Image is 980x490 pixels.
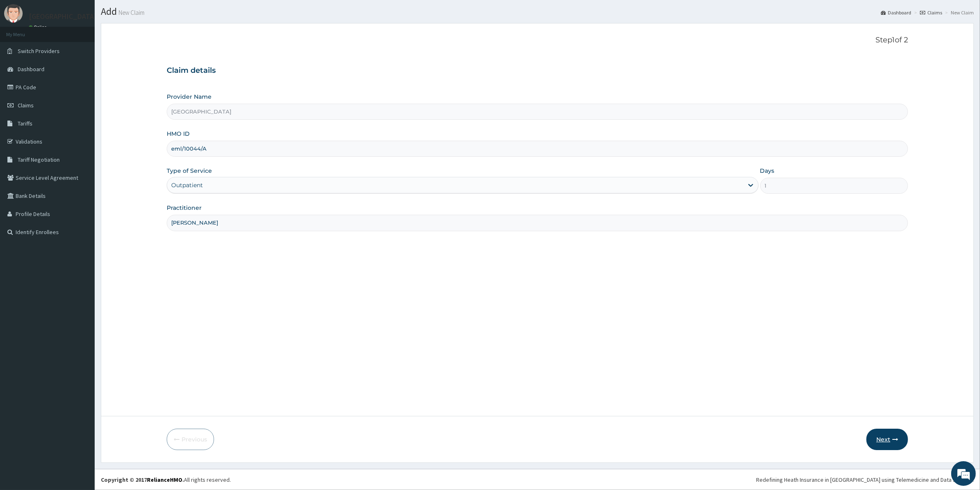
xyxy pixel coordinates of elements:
[167,130,190,138] label: HMO ID
[18,65,44,73] span: Dashboard
[147,476,182,483] a: RelianceHMO
[881,9,911,16] a: Dashboard
[18,120,33,127] span: Tariffs
[4,225,157,253] textarea: Type your message and hit 'Enter'
[18,156,60,163] span: Tariff Negotiation
[167,93,212,101] label: Provider Name
[760,167,775,175] label: Days
[43,46,138,57] div: Chat with us now
[95,469,980,490] footer: All rights reserved.
[18,47,60,55] span: Switch Providers
[29,24,49,30] a: Online
[167,215,908,231] input: Enter Name
[171,181,203,189] div: Outpatient
[943,9,974,16] li: New Claim
[167,429,214,450] button: Previous
[167,204,202,212] label: Practitioner
[866,429,908,450] button: Next
[756,476,974,484] div: Redefining Heath Insurance in [GEOGRAPHIC_DATA] using Telemedicine and Data Science!
[117,9,144,16] small: New Claim
[15,41,33,62] img: d_794563401_company_1708531726252_794563401
[135,4,155,24] div: Minimize live chat window
[167,36,908,45] p: Step 1 of 2
[18,102,34,109] span: Claims
[920,9,942,16] a: Claims
[167,66,908,75] h3: Claim details
[167,167,212,175] label: Type of Service
[167,141,908,157] input: Enter HMO ID
[101,476,184,483] strong: Copyright © 2017 .
[4,4,23,23] img: User Image
[29,13,97,20] p: [GEOGRAPHIC_DATA]
[101,6,974,17] h1: Add
[48,104,114,187] span: We're online!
